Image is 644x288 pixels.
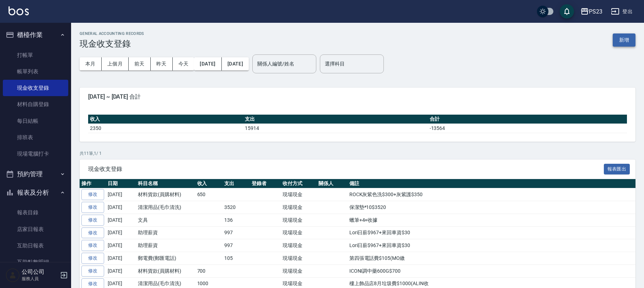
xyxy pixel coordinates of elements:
td: [DATE] [106,188,136,201]
td: 助理薪資 [136,226,195,239]
th: 操作 [80,179,106,188]
td: 材料貨款(員購材料) [136,265,195,277]
a: 報表目錄 [3,204,68,221]
button: 昨天 [151,57,173,70]
button: 登出 [608,5,635,18]
a: 修改 [81,240,104,251]
td: 現場現金 [281,265,317,277]
td: 700 [195,265,223,277]
img: Logo [9,6,29,15]
button: 報表及分析 [3,183,68,202]
th: 支出 [243,115,428,124]
th: 收入 [195,179,223,188]
a: 每日結帳 [3,113,68,129]
button: 預約管理 [3,165,68,183]
p: 服務人員 [22,276,58,282]
td: 現場現金 [281,239,317,252]
td: 2350 [88,124,243,133]
span: [DATE] ~ [DATE] 合計 [88,93,627,100]
td: -13564 [428,124,627,133]
td: 15914 [243,124,428,133]
a: 現金收支登錄 [3,80,68,96]
a: 修改 [81,202,104,213]
span: 現金收支登錄 [88,166,604,173]
td: 105 [222,252,250,265]
a: 排班表 [3,129,68,146]
td: 現場現金 [281,214,317,226]
p: 共 11 筆, 1 / 1 [80,150,635,157]
td: 現場現金 [281,201,317,214]
button: PS23 [578,4,605,19]
a: 修改 [81,227,104,239]
td: 現場現金 [281,226,317,239]
td: 蠟筆+4+收據 [348,214,635,226]
img: Person [6,268,20,282]
button: save [560,4,574,19]
td: Lori日薪$967+來回車資$30 [348,239,635,252]
td: [DATE] [106,226,136,239]
td: ROCK灰紫色洗$300+灰紫護$350 [348,188,635,201]
div: PS23 [589,7,602,16]
td: [DATE] [106,214,136,226]
a: 帳單列表 [3,63,68,80]
td: 第四張電話費$105(MO繳 [348,252,635,265]
td: ICONI調中藥600G$700 [348,265,635,277]
a: 修改 [81,266,104,277]
th: 收付方式 [281,179,317,188]
td: 助理薪資 [136,239,195,252]
td: Lori日薪$967+來回車資$30 [348,226,635,239]
td: 136 [222,214,250,226]
a: 新增 [613,36,635,43]
h3: 現金收支登錄 [80,39,144,49]
td: [DATE] [106,265,136,277]
td: [DATE] [106,252,136,265]
a: 修改 [81,215,104,226]
button: 報表匯出 [604,164,630,175]
a: 互助點數明細 [3,254,68,270]
th: 日期 [106,179,136,188]
td: 清潔用品(毛巾清洗) [136,201,195,214]
th: 支出 [222,179,250,188]
th: 科目名稱 [136,179,195,188]
th: 合計 [428,115,627,124]
button: [DATE] [194,57,221,70]
th: 備註 [348,179,635,188]
button: 前天 [129,57,151,70]
th: 關係人 [317,179,348,188]
button: 本月 [80,57,102,70]
td: 997 [222,239,250,252]
th: 登錄者 [250,179,281,188]
td: [DATE] [106,201,136,214]
td: 郵電費(郵匯電話) [136,252,195,265]
button: 新增 [613,33,635,47]
td: 保潔墊*10$3520 [348,201,635,214]
button: 今天 [173,57,194,70]
h5: 公司公司 [22,268,58,276]
td: 現場現金 [281,252,317,265]
td: [DATE] [106,239,136,252]
a: 店家日報表 [3,221,68,237]
td: 現場現金 [281,188,317,201]
th: 收入 [88,115,243,124]
a: 材料自購登錄 [3,96,68,112]
a: 修改 [81,189,104,200]
button: 上個月 [102,57,129,70]
a: 打帳單 [3,47,68,63]
td: 3520 [222,201,250,214]
button: 櫃檯作業 [3,26,68,44]
td: 997 [222,226,250,239]
a: 互助日報表 [3,237,68,254]
td: 文具 [136,214,195,226]
td: 650 [195,188,223,201]
a: 報表匯出 [604,165,630,172]
h2: GENERAL ACCOUNTING RECORDS [80,31,144,36]
button: [DATE] [222,57,249,70]
a: 現場電腦打卡 [3,146,68,162]
a: 修改 [81,253,104,264]
td: 材料貨款(員購材料) [136,188,195,201]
